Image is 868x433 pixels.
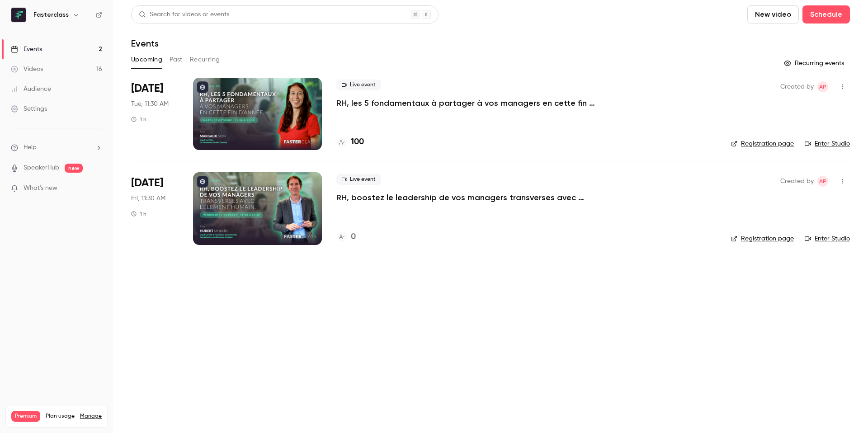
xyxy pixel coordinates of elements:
[336,136,364,148] a: 100
[731,139,794,148] a: Registration page
[351,231,356,243] h4: 0
[819,176,826,187] span: AP
[131,38,159,49] h1: Events
[11,8,26,22] img: Fasterclass
[24,163,59,173] a: SpeakerHub
[139,10,229,19] div: Search for videos or events
[351,136,364,148] h4: 100
[131,210,146,217] div: 1 h
[91,184,102,193] iframe: Noticeable Trigger
[780,56,850,71] button: Recurring events
[11,45,42,54] div: Events
[11,143,102,152] li: help-dropdown-opener
[805,139,850,148] a: Enter Studio
[131,176,163,190] span: [DATE]
[80,413,102,420] a: Manage
[11,411,40,422] span: Premium
[805,234,850,243] a: Enter Studio
[24,184,57,193] span: What's new
[11,65,43,74] div: Videos
[11,104,47,113] div: Settings
[336,80,381,90] span: Live event
[131,194,165,203] span: Fri, 11:30 AM
[190,52,220,67] button: Recurring
[131,172,179,245] div: Oct 17 Fri, 11:30 AM (Europe/Paris)
[131,116,146,123] div: 1 h
[131,99,169,108] span: Tue, 11:30 AM
[817,176,828,187] span: Amory Panné
[336,192,608,203] a: RH, boostez le leadership de vos managers transverses avec l’Élement Humain.
[170,52,183,67] button: Past
[819,81,826,92] span: AP
[336,98,608,108] a: RH, les 5 fondamentaux à partager à vos managers en cette fin d’année.
[336,174,381,185] span: Live event
[131,78,179,150] div: Oct 7 Tue, 11:30 AM (Europe/Paris)
[24,143,37,152] span: Help
[780,176,814,187] span: Created by
[131,81,163,96] span: [DATE]
[780,81,814,92] span: Created by
[747,5,799,24] button: New video
[33,10,69,19] h6: Fasterclass
[336,231,356,243] a: 0
[131,52,162,67] button: Upcoming
[731,234,794,243] a: Registration page
[802,5,850,24] button: Schedule
[65,164,83,173] span: new
[11,85,51,94] div: Audience
[817,81,828,92] span: Amory Panné
[46,413,75,420] span: Plan usage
